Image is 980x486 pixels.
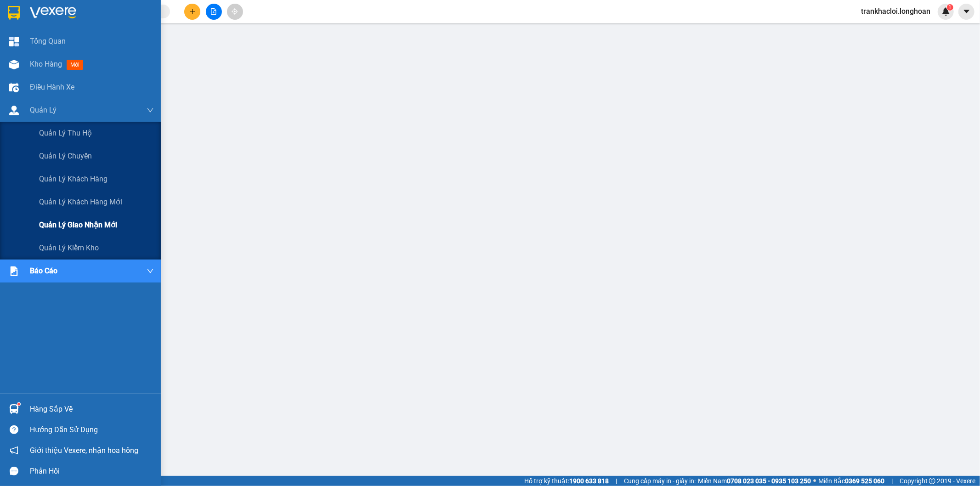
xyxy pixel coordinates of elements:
span: down [147,267,154,275]
div: Hàng sắp về [30,402,154,416]
span: notification [10,446,18,455]
img: warehouse-icon [9,83,19,92]
span: ⚪️ [813,479,816,483]
span: trankhacloi.longhoan [854,6,938,17]
img: logo-vxr [8,6,20,20]
span: Miền Nam [698,476,811,486]
span: Điều hành xe [30,81,74,93]
button: aim [227,4,243,20]
img: solution-icon [9,266,19,276]
div: Hướng dẫn sử dụng [30,423,154,437]
img: warehouse-icon [9,60,19,69]
span: Kho hàng [30,60,62,68]
span: caret-down [963,7,971,16]
div: Phản hồi [30,464,154,478]
span: plus [189,8,196,15]
sup: 1 [947,4,953,11]
span: Cung cấp máy in - giấy in: [624,476,696,486]
img: warehouse-icon [9,404,19,414]
span: mới [67,60,83,70]
span: Giới thiệu Vexere, nhận hoa hồng [30,445,138,456]
span: Tổng Quan [30,35,66,47]
span: Quản lý thu hộ [39,127,92,139]
span: aim [232,8,238,15]
span: 1 [948,4,952,11]
span: Quản lý chuyến [39,150,92,162]
span: Báo cáo [30,265,57,277]
span: Quản lý giao nhận mới [39,219,117,231]
span: Miền Bắc [818,476,884,486]
span: down [147,107,154,114]
span: Quản Lý [30,104,57,116]
img: icon-new-feature [942,7,950,16]
img: dashboard-icon [9,37,19,46]
strong: 1900 633 818 [569,477,609,485]
span: Quản lý kiểm kho [39,242,99,254]
span: Quản lý khách hàng [39,173,108,185]
span: | [891,476,893,486]
span: question-circle [10,425,18,434]
span: | [616,476,617,486]
button: plus [184,4,200,20]
strong: 0708 023 035 - 0935 103 250 [727,477,811,485]
span: message [10,467,18,475]
span: file-add [210,8,217,15]
button: caret-down [958,4,974,20]
span: Hỗ trợ kỹ thuật: [524,476,609,486]
sup: 1 [17,403,20,406]
span: Quản lý khách hàng mới [39,196,122,208]
button: file-add [206,4,222,20]
span: copyright [929,478,935,484]
img: warehouse-icon [9,106,19,115]
strong: 0369 525 060 [845,477,884,485]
